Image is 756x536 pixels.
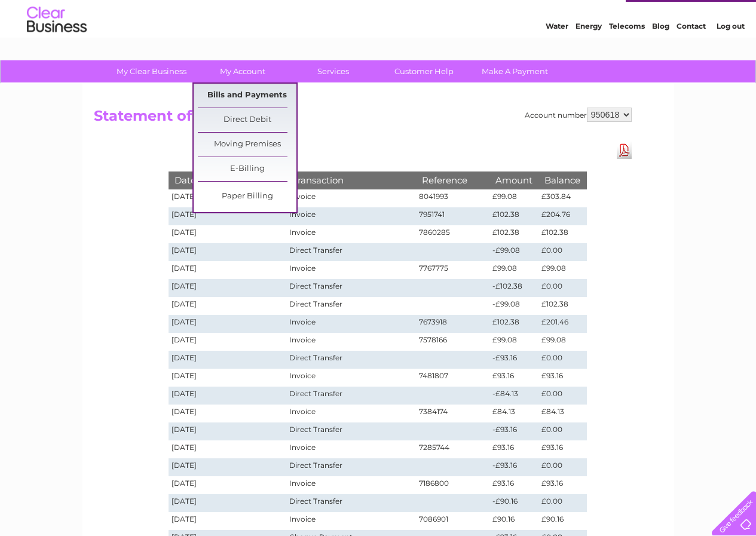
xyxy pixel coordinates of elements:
[489,297,538,315] td: -£99.08
[96,7,661,58] div: Clear Business is a trading name of Verastar Limited (registered in [GEOGRAPHIC_DATA] No. 3667643...
[169,279,287,297] td: [DATE]
[489,171,538,189] th: Amount
[169,351,287,369] td: [DATE]
[489,261,538,279] td: £99.08
[286,351,415,369] td: Direct Transfer
[525,108,632,122] div: Account number
[198,133,296,157] a: Moving Premises
[416,261,490,279] td: 7767775
[416,405,490,422] td: 7384174
[286,261,415,279] td: Invoice
[538,512,586,530] td: £90.16
[489,225,538,243] td: £102.38
[286,243,415,261] td: Direct Transfer
[416,207,490,225] td: 7951741
[489,494,538,512] td: -£90.16
[538,315,586,333] td: £201.46
[169,315,287,333] td: [DATE]
[169,405,287,422] td: [DATE]
[538,207,586,225] td: £204.76
[489,476,538,494] td: £93.16
[102,60,201,82] a: My Clear Business
[286,297,415,315] td: Direct Transfer
[538,476,586,494] td: £93.16
[489,405,538,422] td: £84.13
[169,440,287,458] td: [DATE]
[416,171,490,189] th: Reference
[546,51,568,60] a: Water
[284,60,382,82] a: Services
[198,157,296,181] a: E-Billing
[286,333,415,351] td: Invoice
[416,512,490,530] td: 7086901
[617,142,632,159] a: Download Pdf
[169,333,287,351] td: [DATE]
[169,243,287,261] td: [DATE]
[538,279,586,297] td: £0.00
[169,171,287,189] th: Date
[198,84,296,108] a: Bills and Payments
[489,333,538,351] td: £99.08
[286,279,415,297] td: Direct Transfer
[169,387,287,405] td: [DATE]
[286,440,415,458] td: Invoice
[169,261,287,279] td: [DATE]
[489,351,538,369] td: -£93.16
[94,108,632,130] h2: Statement of Accounts
[169,207,287,225] td: [DATE]
[286,189,415,207] td: Invoice
[286,494,415,512] td: Direct Transfer
[538,243,586,261] td: £0.00
[489,279,538,297] td: -£102.38
[416,333,490,351] td: 7578166
[286,405,415,422] td: Invoice
[538,189,586,207] td: £303.84
[489,369,538,387] td: £93.16
[489,207,538,225] td: £102.38
[26,31,87,68] img: logo.png
[489,315,538,333] td: £102.38
[286,422,415,440] td: Direct Transfer
[286,207,415,225] td: Invoice
[538,171,586,189] th: Balance
[286,225,415,243] td: Invoice
[538,405,586,422] td: £84.13
[538,333,586,351] td: £99.08
[416,369,490,387] td: 7481807
[169,189,287,207] td: [DATE]
[416,476,490,494] td: 7186800
[489,189,538,207] td: £99.08
[538,440,586,458] td: £93.16
[538,297,586,315] td: £102.38
[609,51,645,60] a: Telecoms
[198,185,296,209] a: Paper Billing
[538,369,586,387] td: £93.16
[538,225,586,243] td: £102.38
[169,369,287,387] td: [DATE]
[531,6,613,21] a: 0333 014 3131
[169,512,287,530] td: [DATE]
[286,369,415,387] td: Invoice
[375,60,473,82] a: Customer Help
[169,476,287,494] td: [DATE]
[416,189,490,207] td: 8041993
[489,387,538,405] td: -£84.13
[286,315,415,333] td: Invoice
[416,315,490,333] td: 7673918
[576,51,602,60] a: Energy
[193,60,292,82] a: My Account
[169,422,287,440] td: [DATE]
[677,51,706,60] a: Contact
[538,387,586,405] td: £0.00
[286,458,415,476] td: Direct Transfer
[286,387,415,405] td: Direct Transfer
[489,512,538,530] td: £90.16
[416,440,490,458] td: 7285744
[416,225,490,243] td: 7860285
[169,458,287,476] td: [DATE]
[286,476,415,494] td: Invoice
[169,297,287,315] td: [DATE]
[652,51,669,60] a: Blog
[489,243,538,261] td: -£99.08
